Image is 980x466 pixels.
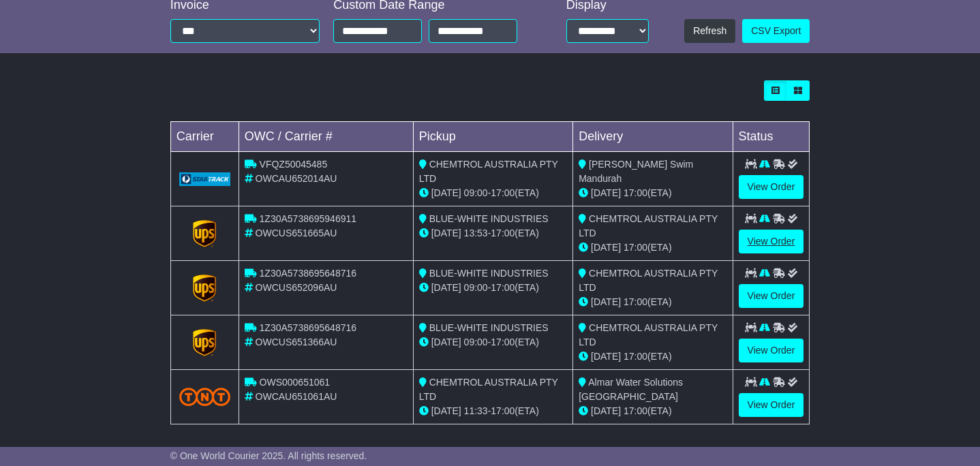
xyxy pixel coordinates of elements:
span: [DATE] [591,351,621,362]
span: OWCUS651665AU [256,228,337,238]
td: Delivery [573,122,733,152]
div: - (ETA) [419,226,567,240]
span: 13:53 [464,228,488,238]
span: BLUE-WHITE INDUSTRIES [429,322,549,333]
span: 17:00 [491,187,515,198]
button: Refresh [684,19,735,43]
img: GetCarrierServiceLogo [193,220,216,247]
span: 17:00 [491,405,515,416]
span: OWCAU652014AU [256,173,337,184]
a: View Order [739,393,804,417]
span: [DATE] [431,405,461,416]
span: BLUE-WHITE INDUSTRIES [429,213,549,224]
span: Almar Water Solutions [GEOGRAPHIC_DATA] [579,377,683,402]
span: 17:00 [491,282,515,293]
span: 17:00 [624,187,647,198]
div: - (ETA) [419,186,567,200]
span: 17:00 [624,405,647,416]
span: [DATE] [431,282,461,293]
span: 1Z30A5738695946911 [260,213,356,224]
a: View Order [739,284,804,308]
span: OWCAU651061AU [256,391,337,402]
span: [DATE] [591,242,621,253]
img: GetCarrierServiceLogo [193,275,216,302]
a: CSV Export [742,19,810,43]
span: [DATE] [591,296,621,307]
div: (ETA) [579,186,726,200]
span: 1Z30A5738695648716 [260,322,356,333]
td: Status [733,122,810,152]
span: OWCUS652096AU [256,282,337,293]
a: View Order [739,339,804,362]
td: Pickup [413,122,572,152]
a: View Order [739,175,804,199]
span: 09:00 [464,187,488,198]
img: GetCarrierServiceLogo [193,329,216,356]
div: - (ETA) [419,335,567,349]
a: View Order [739,230,804,253]
div: (ETA) [579,349,726,364]
span: 17:00 [491,337,515,347]
span: 1Z30A5738695648716 [260,268,356,279]
span: 17:00 [491,228,515,238]
img: GetCarrierServiceLogo [179,172,230,186]
span: 09:00 [464,337,488,347]
span: OWS000651061 [260,377,331,388]
span: CHEMTROL AUSTRALIA PTY LTD [579,213,718,238]
div: - (ETA) [419,281,567,295]
span: OWCUS651366AU [256,337,337,347]
span: [PERSON_NAME] Swim Mandurah [579,159,693,184]
img: TNT_Domestic.png [179,388,230,406]
span: [DATE] [431,187,461,198]
span: 11:33 [464,405,488,416]
span: [DATE] [431,337,461,347]
div: - (ETA) [419,404,567,418]
span: [DATE] [431,228,461,238]
td: OWC / Carrier # [239,122,413,152]
span: VFQZ50045485 [260,159,328,170]
div: (ETA) [579,240,726,255]
div: (ETA) [579,295,726,309]
span: [DATE] [591,187,621,198]
span: CHEMTROL AUSTRALIA PTY LTD [419,159,558,184]
span: BLUE-WHITE INDUSTRIES [429,268,549,279]
span: CHEMTROL AUSTRALIA PTY LTD [419,377,558,402]
span: [DATE] [591,405,621,416]
td: Carrier [170,122,239,152]
span: CHEMTROL AUSTRALIA PTY LTD [579,322,718,347]
span: CHEMTROL AUSTRALIA PTY LTD [579,268,718,293]
span: 17:00 [624,351,647,362]
span: 09:00 [464,282,488,293]
span: 17:00 [624,296,647,307]
span: 17:00 [624,242,647,253]
span: © One World Courier 2025. All rights reserved. [170,450,367,461]
div: (ETA) [579,404,726,418]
